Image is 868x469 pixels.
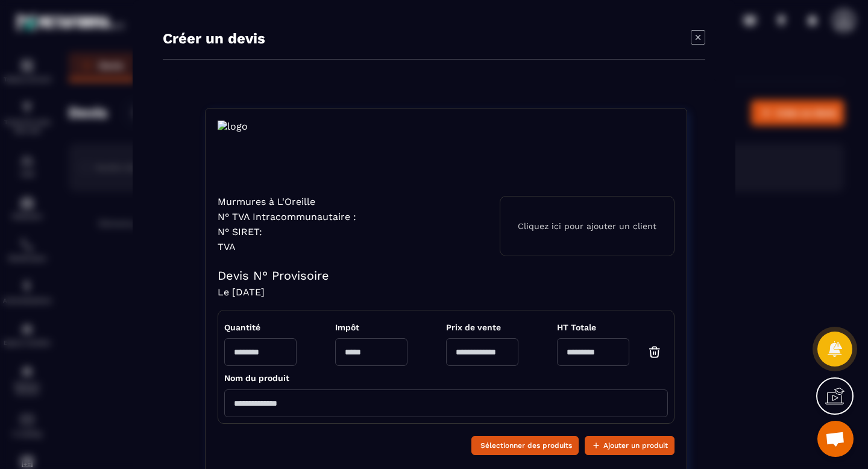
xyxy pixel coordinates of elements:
span: Sélectionner des produits [480,439,572,452]
p: Cliquez ici pour ajouter un client [518,221,656,231]
span: Impôt [335,323,407,332]
span: HT Totale [557,323,668,332]
p: N° SIRET: [218,226,356,238]
span: Nom du produit [224,373,289,383]
p: N° TVA Intracommunautaire : [218,211,356,222]
p: Murmures à L'Oreille [218,196,356,207]
span: Ajouter un produit [603,439,668,452]
h4: Le [DATE] [218,286,675,298]
img: logo [218,121,368,196]
button: Ajouter un produit [585,436,675,455]
p: Créer un devis [163,30,265,47]
p: TVA [218,241,356,253]
span: Prix de vente [446,323,518,332]
a: Ouvrir le chat [817,421,854,457]
span: Quantité [224,323,297,332]
button: Sélectionner des produits [471,436,579,455]
h4: Devis N° Provisoire [218,268,675,283]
